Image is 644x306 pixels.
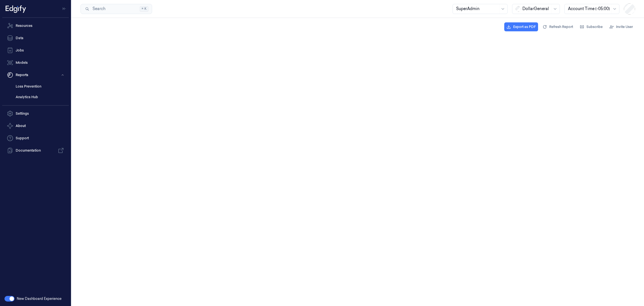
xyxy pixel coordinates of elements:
span: Subscribe [586,24,603,29]
button: Toggle Navigation [60,4,69,13]
button: Export as PDF [504,22,538,31]
button: Subscribe [577,22,605,31]
a: Loss Prevention [11,82,69,91]
button: Reports [2,69,69,81]
a: Analytics Hub [11,92,69,102]
button: Invite User [607,22,635,31]
span: Refresh Report [549,24,573,29]
span: Export as PDF [513,24,536,29]
a: Settings [2,108,69,119]
span: Search [90,6,105,12]
button: About [2,120,69,131]
button: Search⌘K [80,4,152,14]
a: Support [2,133,69,144]
a: Jobs [2,45,69,56]
a: Resources [2,20,69,31]
a: Models [2,57,69,68]
span: Invite User [616,24,633,29]
button: Refresh Report [540,22,575,31]
a: Documentation [2,145,69,156]
a: Data [2,32,69,44]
